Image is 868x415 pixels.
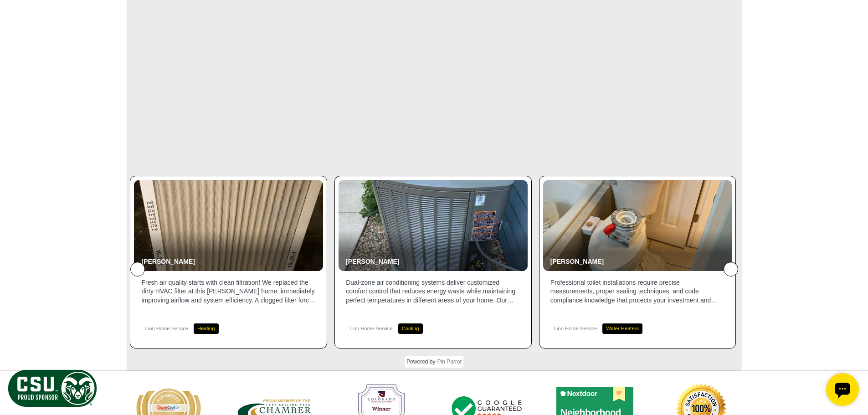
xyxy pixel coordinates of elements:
div: Open chat widget [4,4,36,36]
p: [PERSON_NAME] [346,257,518,266]
p: Professional toilet installations require precise measurements, proper sealing techniques, and co... [550,278,725,305]
p: Fresh air quality starts with clean filtration! We replaced the dirty HVAC filter at this [PERSON... [141,278,316,305]
b: Heating [197,326,215,331]
span: Lion Home Service [550,326,597,331]
span: Lion Home Service [141,326,188,331]
p: [PERSON_NAME] [550,257,723,266]
span: Lion Home Service [346,326,393,331]
b: Water Heaters [606,326,639,331]
div: Powered by [405,356,463,368]
b: Cooling [402,326,419,331]
img: CSU Sponsor Badge [7,369,98,408]
p: [PERSON_NAME] [141,257,313,266]
a: Pin Parrot [436,359,462,365]
p: Dual-zone air conditioning systems deliver customized comfort control that reduces energy waste w... [346,278,520,305]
